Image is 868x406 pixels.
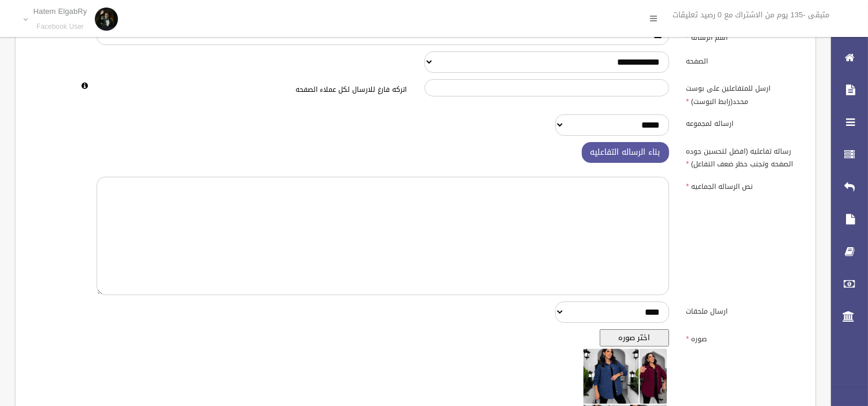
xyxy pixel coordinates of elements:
button: اختر صوره [600,329,669,347]
button: بناء الرساله التفاعليه [582,142,669,163]
label: نص الرساله الجماعيه [678,177,809,193]
label: صوره [678,329,809,345]
label: ارساله لمجموعه [678,114,809,131]
label: الصفحه [678,51,809,68]
label: ارسل للمتفاعلين على بوست محدد(رابط البوست) [678,79,809,108]
h6: اتركه فارغ للارسال لكل عملاء الصفحه [97,86,407,94]
p: Hatem ElgabRy [34,7,87,16]
small: Facebook User [34,23,87,31]
label: ارسال ملحقات [678,301,809,318]
label: رساله تفاعليه (افضل لتحسين جوده الصفحه وتجنب حظر ضعف التفاعل) [678,142,809,171]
